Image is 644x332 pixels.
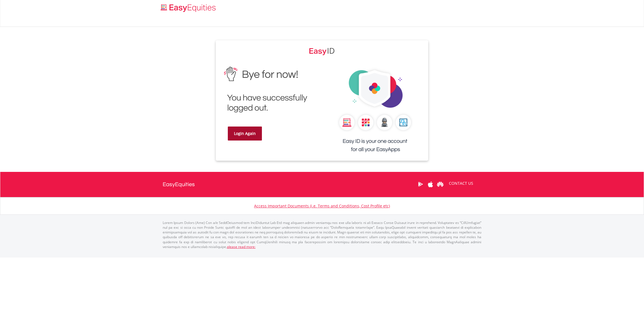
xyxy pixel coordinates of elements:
[309,46,335,55] img: EasyEquities
[163,172,195,197] a: EasyEquities
[220,63,318,117] img: EasyEquities
[416,176,425,193] a: Google Play
[425,176,435,193] a: Apple
[228,127,262,141] a: Login Again
[445,176,477,191] a: CONTACT US
[163,220,481,249] p: Lorem Ipsum Dolors (Ame) Con a/e SeddOeiusmod tem InciDiduntut Lab Etd mag aliquaen admin veniamq...
[160,3,218,13] img: EasyEquities_Logo.png
[254,203,390,209] a: Access Important Documents (i.e. Terms and Conditions, Cost Profile etc)
[227,244,255,249] a: please read more:
[326,63,424,161] img: EasyEquities
[435,176,445,193] a: Huawei
[158,1,218,13] a: Home page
